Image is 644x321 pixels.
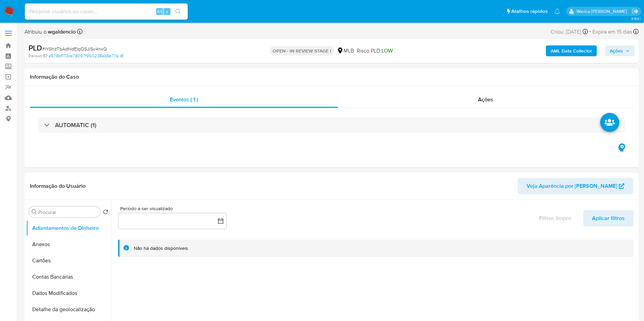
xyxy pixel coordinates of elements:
[576,8,629,15] p: werica.jgaldencio@mercadolivre.com
[24,28,76,36] span: Atribuiu o
[357,47,393,55] span: Risco PLD:
[171,7,185,16] button: search-icon
[166,8,168,15] span: s
[26,285,111,301] button: Dados Modificados
[527,178,617,194] span: Veja Aparência por [PERSON_NAME]
[29,53,47,59] b: Person ID
[592,28,632,36] span: Expira em 15 dias
[551,27,588,36] div: Criou: [DATE]
[55,121,96,129] h3: AUTOMATIC (1)
[511,8,548,15] span: Atalhos rápidos
[38,209,97,215] input: Procurar
[518,178,633,194] button: Veja Aparência por [PERSON_NAME]
[47,28,76,36] b: wgaldencio
[26,301,111,318] button: Detalhe da geolocalização
[29,42,42,53] b: PLD
[49,53,123,59] a: e578bf1113ce78097f960238ab8e711a
[32,209,37,215] button: Procurar
[478,96,493,103] span: Ações
[26,236,111,253] button: Anexos
[30,183,86,189] h1: Informação do Usuário
[554,8,560,14] a: Notificações
[26,220,111,236] button: Adiantamentos de Dinheiro
[38,117,625,133] div: AUTOMATIC (1)
[42,45,107,52] span: # IYGhzTbAdNdElqQSJiSv4nxQ
[26,269,111,285] button: Contas Bancárias
[170,96,198,103] span: Eventos ( 1 )
[30,74,633,80] h1: Informação do Caso
[337,47,354,55] div: MLB
[103,209,108,217] button: Retornar ao pedido padrão
[551,45,592,56] b: AML Data Collector
[157,8,162,15] span: Alt
[605,45,634,56] button: Ações
[26,253,111,269] button: Cartões
[610,45,623,56] span: Ações
[546,45,597,56] button: AML Data Collector
[270,46,334,56] p: OPEN - IN REVIEW STAGE I
[632,8,639,15] a: Sair
[382,47,393,55] span: LOW
[25,7,188,16] input: Pesquise usuários ou casos...
[589,27,591,36] span: -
